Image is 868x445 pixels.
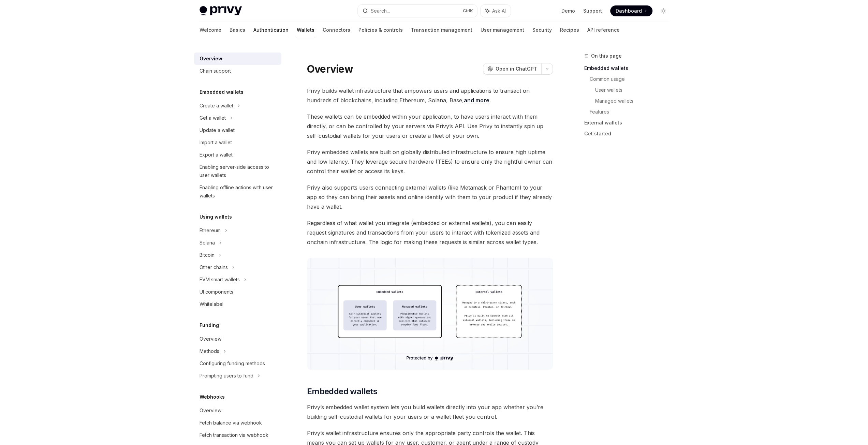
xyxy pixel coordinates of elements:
[200,22,221,38] a: Welcome
[200,226,221,235] div: Ethereum
[200,393,225,401] h5: Webhooks
[200,151,233,159] div: Export a wallet
[194,149,281,161] a: Export a wallet
[658,5,669,16] button: Toggle dark mode
[194,429,281,441] a: Fetch transaction via webhook
[584,128,674,139] a: Get started
[595,85,674,95] a: User wallets
[200,183,277,200] div: Enabling offline actions with user wallets
[464,97,489,104] a: and more
[194,357,281,370] a: Configuring funding methods
[194,286,281,298] a: UI components
[200,102,233,110] div: Create a wallet
[616,8,642,14] span: Dashboard
[200,419,262,427] div: Fetch balance via webhook
[590,74,674,85] a: Common usage
[584,63,674,74] a: Embedded wallets
[194,417,281,429] a: Fetch balance via webhook
[587,22,620,38] a: API reference
[200,335,221,343] div: Overview
[591,52,622,60] span: On this page
[200,163,277,179] div: Enabling server-side access to user wallets
[307,63,353,75] h1: Overview
[584,117,674,128] a: External wallets
[194,333,281,345] a: Overview
[411,22,472,38] a: Transaction management
[194,404,281,417] a: Overview
[194,53,281,65] a: Overview
[200,431,268,439] div: Fetch transaction via webhook
[200,88,244,96] h5: Embedded wallets
[194,181,281,202] a: Enabling offline actions with user wallets
[194,136,281,149] a: Import a wallet
[200,55,222,63] div: Overview
[307,147,553,176] span: Privy embedded wallets are built on globally distributed infrastructure to ensure high uptime and...
[358,5,477,17] button: Search...CtrlK
[200,359,265,368] div: Configuring funding methods
[560,22,579,38] a: Recipes
[200,6,242,16] img: light logo
[307,258,553,370] img: images/walletoverview.png
[200,288,233,296] div: UI components
[200,251,215,259] div: Bitcoin
[463,8,473,14] span: Ctrl K
[200,372,253,380] div: Prompting users to fund
[194,65,281,77] a: Chain support
[200,300,223,308] div: Whitelabel
[610,5,652,16] a: Dashboard
[194,298,281,310] a: Whitelabel
[200,138,232,147] div: Import a wallet
[358,22,403,38] a: Policies & controls
[307,218,553,247] span: Regardless of what wallet you integrate (embedded or external wallets), you can easily request si...
[200,126,235,134] div: Update a wallet
[492,8,506,14] span: Ask AI
[483,63,541,75] button: Open in ChatGPT
[481,22,524,38] a: User management
[481,5,511,17] button: Ask AI
[307,402,553,421] span: Privy’s embedded wallet system lets you build wallets directly into your app whether you’re build...
[200,67,231,75] div: Chain support
[200,347,219,355] div: Methods
[532,22,552,38] a: Security
[307,112,553,140] span: These wallets can be embedded within your application, to have users interact with them directly,...
[583,8,602,14] a: Support
[595,95,674,106] a: Managed wallets
[200,263,228,271] div: Other chains
[230,22,245,38] a: Basics
[200,276,240,284] div: EVM smart wallets
[194,124,281,136] a: Update a wallet
[561,8,575,14] a: Demo
[200,114,226,122] div: Get a wallet
[200,239,215,247] div: Solana
[496,65,537,72] span: Open in ChatGPT
[200,213,232,221] h5: Using wallets
[253,22,289,38] a: Authentication
[307,183,553,211] span: Privy also supports users connecting external wallets (like Metamask or Phantom) to your app so t...
[200,321,219,329] h5: Funding
[307,386,377,397] span: Embedded wallets
[297,22,314,38] a: Wallets
[590,106,674,117] a: Features
[200,406,221,415] div: Overview
[323,22,350,38] a: Connectors
[371,7,390,15] div: Search...
[307,86,553,105] span: Privy builds wallet infrastructure that empowers users and applications to transact on hundreds o...
[194,161,281,181] a: Enabling server-side access to user wallets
